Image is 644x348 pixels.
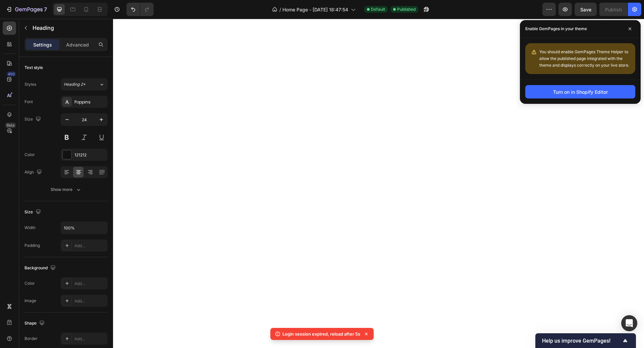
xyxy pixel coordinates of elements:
[61,78,108,90] button: Heading 2*
[282,6,348,13] span: Home Page - [DATE] 18:47:54
[542,338,621,344] span: Help us improve GemPages!
[74,336,106,342] div: Add...
[74,243,106,249] div: Add...
[24,65,43,71] div: Text style
[575,3,597,16] button: Save
[24,208,42,217] div: Size
[5,123,16,128] div: Beta
[74,298,106,304] div: Add...
[599,3,628,16] button: Publish
[33,24,105,32] p: Heading
[621,315,637,331] div: Open Intercom Messenger
[371,6,385,12] span: Default
[24,225,36,231] div: Width
[525,25,587,32] p: Enable GemPages in your theme
[525,85,635,98] button: Turn on in Shopify Editor
[6,71,16,77] div: 450
[33,41,52,48] p: Settings
[397,6,416,12] span: Published
[74,152,106,158] div: 121212
[74,281,106,287] div: Add...
[24,336,38,342] div: Border
[24,280,35,286] div: Color
[66,41,89,48] p: Advanced
[605,6,622,13] div: Publish
[24,319,46,328] div: Shape
[61,222,107,234] input: Auto
[24,298,36,304] div: Image
[282,331,360,337] p: Login session expired, reload after 5s
[553,88,608,95] div: Turn on in Shopify Editor
[44,5,47,13] p: 7
[24,184,108,196] button: Show more
[542,337,629,345] button: Show survey - Help us improve GemPages!
[126,3,154,16] div: Undo/Redo
[24,99,33,105] div: Font
[24,242,40,249] div: Padding
[539,49,629,68] span: You should enable GemPages Theme Helper to allow the published page integrated with the theme and...
[74,99,106,105] div: Poppins
[64,81,86,87] span: Heading 2*
[24,152,35,158] div: Color
[113,19,644,348] iframe: Design area
[24,264,57,273] div: Background
[24,115,42,124] div: Size
[3,3,50,16] button: 7
[24,168,43,177] div: Align
[279,6,281,13] span: /
[24,81,36,87] div: Styles
[51,186,82,193] div: Show more
[580,7,591,12] span: Save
